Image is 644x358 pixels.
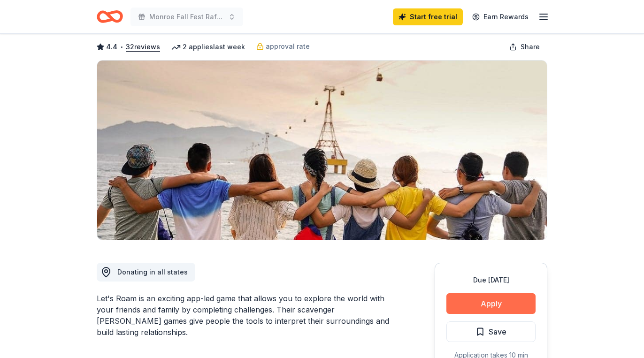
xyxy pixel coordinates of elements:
button: Share [502,38,547,56]
span: approval rate [266,41,310,52]
button: Apply [446,293,536,314]
a: Earn Rewards [467,8,534,25]
button: Monroe Fall Fest Raffle [130,8,243,26]
span: Save [489,326,506,338]
div: 2 applies last week [171,41,245,53]
button: 32reviews [126,41,160,53]
a: Home [97,6,123,28]
span: • [120,43,123,51]
a: Start free trial [393,8,463,25]
img: Image for Let's Roam [97,61,547,240]
span: Monroe Fall Fest Raffle [149,11,224,23]
span: 4.4 [106,41,117,53]
div: Let's Roam is an exciting app-led game that allows you to explore the world with your friends and... [97,293,390,338]
span: Donating in all states [117,268,188,276]
span: Share [521,41,540,53]
div: Due [DATE] [446,274,536,286]
button: Save [446,321,536,342]
a: approval rate [256,41,310,52]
